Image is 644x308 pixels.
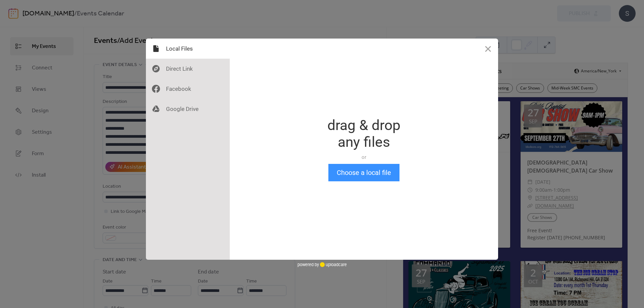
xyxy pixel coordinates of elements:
[319,262,347,267] a: uploadcare
[146,99,230,119] div: Google Drive
[146,59,230,79] div: Direct Link
[327,154,400,161] div: or
[298,260,347,270] div: powered by
[328,164,399,181] button: Choose a local file
[327,117,400,150] div: drag & drop any files
[146,79,230,99] div: Facebook
[146,39,230,59] div: Local Files
[478,39,498,59] button: Close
